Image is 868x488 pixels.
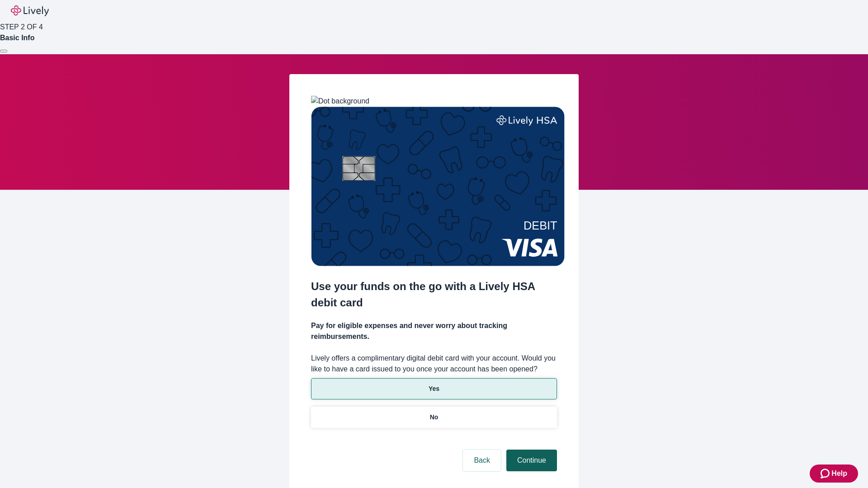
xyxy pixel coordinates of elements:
[430,413,439,422] p: No
[311,320,557,342] h4: Pay for eligible expenses and never worry about tracking reimbursements.
[831,468,847,479] span: Help
[311,353,557,375] label: Lively offers a complimentary digital debit card with your account. Would you like to have a card...
[463,450,501,471] button: Back
[311,378,557,399] button: Yes
[506,450,557,471] button: Continue
[311,107,565,266] img: Debit card
[311,407,557,428] button: No
[429,384,439,394] p: Yes
[810,465,858,483] button: Zendesk support iconHelp
[311,278,557,311] h2: Use your funds on the go with a Lively HSA debit card
[821,468,831,479] svg: Zendesk support icon
[11,5,49,16] img: Lively
[311,96,369,107] img: Dot background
